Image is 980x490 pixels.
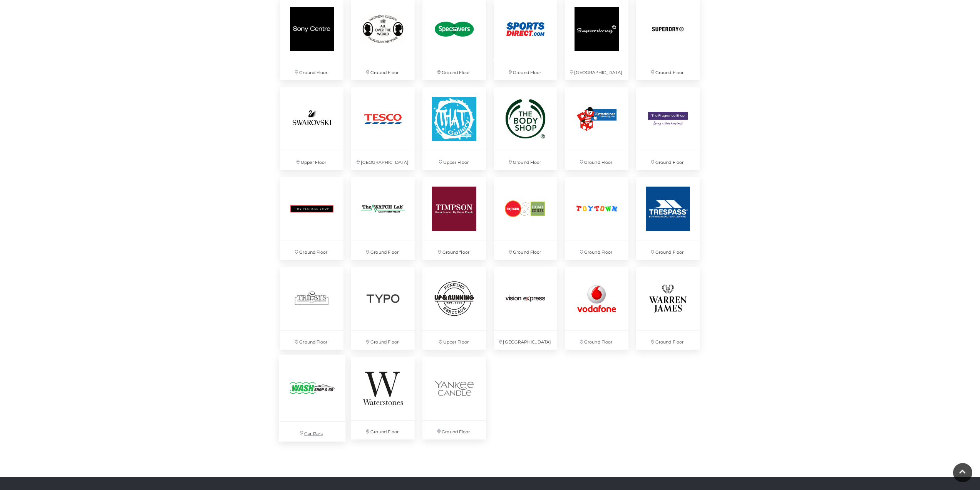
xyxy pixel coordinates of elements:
p: Ground floor [422,241,486,260]
p: Ground Floor [636,241,700,260]
img: Wash Shop and Go, Basingstoke, Festival Place, Hampshire [278,354,345,421]
p: [GEOGRAPHIC_DATA] [565,61,628,80]
p: Ground Floor [422,61,486,80]
p: Ground Floor [280,331,344,350]
p: Ground Floor [494,61,557,80]
p: Ground Floor [636,331,700,350]
a: Up & Running at Festival Place Upper Floor [419,263,490,354]
a: Ground Floor [419,353,490,443]
a: Ground Floor [632,263,704,354]
a: The Watch Lab at Festival Place, Basingstoke. Ground Floor [347,173,419,264]
a: Ground Floor [632,83,704,174]
p: Ground Floor [351,421,415,439]
a: Ground Floor [276,263,348,354]
a: Ground Floor [632,173,704,264]
p: Upper Floor [280,151,344,170]
p: Ground Floor [494,151,557,170]
a: Ground Floor [276,173,348,264]
p: Ground Floor [280,61,344,80]
p: Ground Floor [351,241,415,260]
p: Car Park [278,422,345,441]
a: Wash Shop and Go, Basingstoke, Festival Place, Hampshire Car Park [275,350,349,446]
a: Ground Floor [490,173,561,264]
a: Ground floor [419,173,490,264]
p: Ground Floor [636,61,700,80]
img: The Watch Lab at Festival Place, Basingstoke. [351,177,415,241]
p: Ground Floor [565,151,628,170]
a: Ground Floor [347,263,419,354]
a: Ground Floor [347,353,419,443]
a: [GEOGRAPHIC_DATA] [347,83,419,174]
p: Ground Floor [280,241,344,260]
p: [GEOGRAPHIC_DATA] [494,331,557,350]
img: That Gallery at Festival Place [422,87,486,151]
img: Up & Running at Festival Place [422,267,486,330]
p: Ground Floor [494,241,557,260]
p: Upper Floor [422,151,486,170]
p: Ground Floor [565,331,628,350]
p: Ground Floor [565,241,628,260]
p: Upper Floor [422,331,486,350]
a: That Gallery at Festival Place Upper Floor [419,83,490,174]
a: [GEOGRAPHIC_DATA] [490,263,561,354]
p: Ground Floor [422,421,486,439]
p: Ground Floor [636,151,700,170]
a: Ground Floor [561,263,632,354]
p: Ground Floor [351,61,415,80]
p: [GEOGRAPHIC_DATA] [351,151,415,170]
a: Ground Floor [561,83,632,174]
p: Ground Floor [351,331,415,350]
a: Ground Floor [561,173,632,264]
a: Ground Floor [490,83,561,174]
a: Upper Floor [276,83,348,174]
